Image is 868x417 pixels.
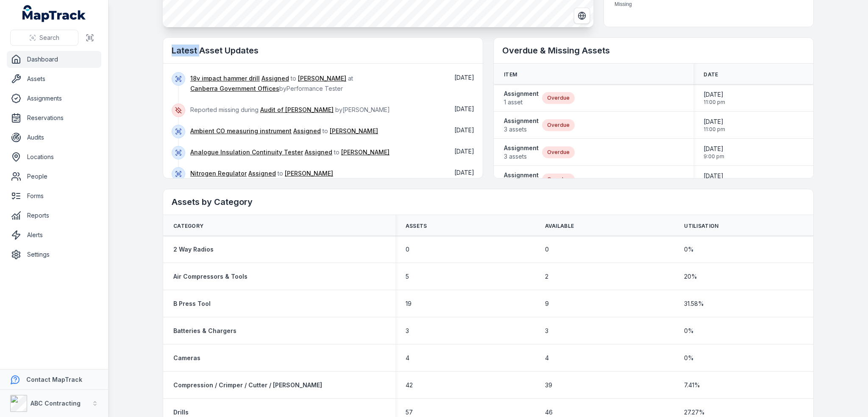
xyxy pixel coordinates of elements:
[454,148,474,155] span: [DATE]
[298,74,346,83] a: [PERSON_NAME]
[454,169,474,176] time: 23/07/2025, 9:22:22 am
[7,227,101,243] a: Alerts
[454,148,474,155] time: 23/07/2025, 9:22:22 am
[704,145,724,153] span: [DATE]
[406,299,412,308] span: 19
[406,245,409,254] span: 0
[504,98,539,106] span: 1 asset
[684,408,705,417] span: 27.27 %
[704,172,724,187] time: 27/02/2025, 9:00:00 pm
[454,126,474,134] time: 23/07/2025, 9:22:22 am
[190,106,390,113] span: Reported missing during by [PERSON_NAME]
[545,245,549,254] span: 0
[684,354,694,362] span: 0 %
[341,148,389,157] a: [PERSON_NAME]
[190,127,378,134] span: to
[173,354,200,362] a: Cameras
[173,299,211,308] a: B Press Tool
[10,30,78,46] button: Search
[504,90,539,106] a: Assignment1 asset
[7,90,101,107] a: Assignments
[684,223,718,229] span: Utilisation
[684,381,700,389] span: 7.41 %
[26,376,82,383] strong: Contact MapTrack
[542,119,575,131] div: Overdue
[545,299,549,308] span: 9
[173,327,236,335] strong: Batteries & Chargers
[248,169,276,178] a: Assigned
[173,381,322,389] a: Compression / Crimper / Cutter / [PERSON_NAME]
[545,272,548,281] span: 2
[542,92,575,104] div: Overdue
[7,207,101,224] a: Reports
[504,144,539,161] a: Assignment3 assets
[173,223,203,229] span: Category
[704,126,725,133] span: 11:00 pm
[504,90,539,98] strong: Assignment
[704,99,725,106] span: 11:00 pm
[173,272,248,281] a: Air Compressors & Tools
[542,174,575,185] div: Overdue
[504,152,539,161] span: 3 assets
[406,408,413,417] span: 57
[545,327,548,335] span: 3
[7,188,101,204] a: Forms
[504,171,539,179] strong: Assignment
[704,118,725,133] time: 29/11/2024, 11:00:00 pm
[704,90,725,99] span: [DATE]
[504,144,539,152] strong: Assignment
[190,170,333,177] span: to
[190,127,292,135] a: Ambient CO measuring instrument
[704,90,725,106] time: 30/08/2024, 11:00:00 pm
[406,327,409,335] span: 3
[31,400,81,407] strong: ABC Contracting
[684,299,704,308] span: 31.58 %
[704,172,724,180] span: [DATE]
[542,146,575,158] div: Overdue
[406,354,409,362] span: 4
[684,272,697,281] span: 20 %
[454,126,474,134] span: [DATE]
[173,245,214,254] strong: 2 Way Radios
[454,105,474,112] time: 23/07/2025, 12:42:03 pm
[545,381,552,389] span: 39
[684,245,694,254] span: 0 %
[7,51,101,68] a: Dashboard
[502,45,805,56] h2: Overdue & Missing Assets
[190,74,260,83] a: 18v impact hammer drill
[7,70,101,87] a: Assets
[7,246,101,263] a: Settings
[545,223,574,229] span: Available
[190,84,279,93] a: Canberra Government Offices
[504,125,539,134] span: 3 assets
[545,354,549,362] span: 4
[293,127,321,135] a: Assigned
[504,117,539,134] a: Assignment3 assets
[406,223,427,229] span: Assets
[262,74,289,83] a: Assigned
[545,408,553,417] span: 46
[190,148,389,156] span: to
[454,74,474,81] time: 30/07/2025, 6:31:08 am
[172,196,805,208] h2: Assets by Category
[173,408,189,417] a: Drills
[330,127,378,135] a: [PERSON_NAME]
[7,148,101,165] a: Locations
[704,71,718,78] span: Date
[172,45,474,56] h2: Latest Asset Updates
[684,327,694,335] span: 0 %
[305,148,332,157] a: Assigned
[704,145,724,160] time: 30/01/2025, 9:00:00 pm
[504,171,539,188] a: Assignment
[704,153,724,160] span: 9:00 pm
[260,106,334,114] a: Audit of [PERSON_NAME]
[190,148,303,157] a: Analogue Insulation Continuity Tester
[190,75,353,92] span: to at by Performance Tester
[285,169,333,178] a: [PERSON_NAME]
[7,129,101,146] a: Audits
